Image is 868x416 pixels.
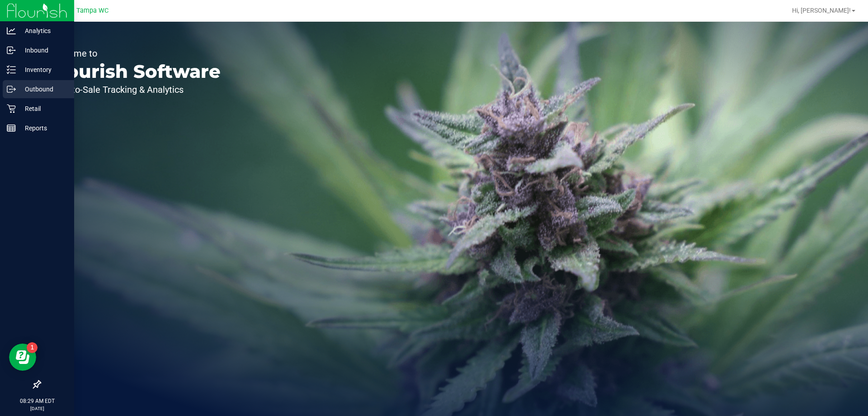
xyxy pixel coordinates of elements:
[7,124,16,133] inline-svg: Reports
[9,344,36,371] iframe: Resource center
[7,104,16,113] inline-svg: Retail
[792,7,851,14] span: Hi, [PERSON_NAME]!
[16,103,70,114] p: Retail
[16,25,70,36] p: Analytics
[7,46,16,55] inline-svg: Inbound
[16,45,70,56] p: Inbound
[4,397,70,405] p: 08:29 AM EDT
[49,62,221,81] p: Flourish Software
[16,64,70,75] p: Inventory
[7,85,16,94] inline-svg: Outbound
[4,405,70,412] p: [DATE]
[76,7,108,14] span: Tampa WC
[7,65,16,74] inline-svg: Inventory
[16,123,70,134] p: Reports
[7,26,16,35] inline-svg: Analytics
[27,342,38,353] iframe: Resource center unread badge
[16,84,70,95] p: Outbound
[49,49,221,58] p: Welcome to
[49,85,221,94] p: Seed-to-Sale Tracking & Analytics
